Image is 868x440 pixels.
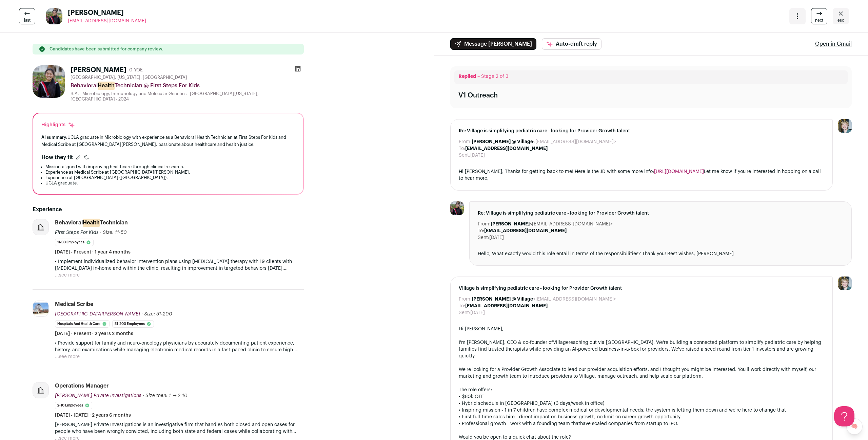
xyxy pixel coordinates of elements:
span: Stage 2 of 3 [481,74,508,79]
span: · Size: 51-200 [141,312,172,316]
div: Hi [PERSON_NAME], [459,326,824,332]
b: [PERSON_NAME] @ Village [472,139,533,144]
div: We're looking for a Provider Growth Associate to lead our provider acquisition efforts, and I tho... [459,366,824,380]
mark: Health [98,82,115,90]
button: Open dropdown [789,8,806,24]
span: – [477,74,480,79]
b: [PERSON_NAME] @ Village [472,297,533,302]
div: Medical Scribe [55,301,93,308]
span: · Size: 11-50 [100,230,127,235]
button: Auto-draft reply [542,38,601,50]
li: Mission-aligned with improving healthcare through clinical research. [45,164,295,170]
span: have scaled companies from startup to IPO. [580,421,678,426]
span: [DATE] - [DATE] · 2 years 6 months [55,412,131,419]
span: Replied [458,74,476,79]
a: [EMAIL_ADDRESS][DOMAIN_NAME] [68,18,146,24]
li: UCLA graduate. [45,180,295,186]
img: 006b48d0c719260f0ce7fba48774ae6be90adea470f3287e6ec72364be3b5b84.jpg [450,201,464,215]
div: B.A. - Microbiology, Immunology and Molecular Genetics - [GEOGRAPHIC_DATA][US_STATE], [GEOGRAPHIC... [71,91,304,102]
dt: Sent: [478,234,489,241]
span: esc [837,18,844,23]
h2: How they fit [41,153,73,161]
button: Message [PERSON_NAME] [450,38,536,50]
img: 6494470-medium_jpg [838,119,852,133]
li: Experience at [GEOGRAPHIC_DATA] ([GEOGRAPHIC_DATA]). [45,175,295,180]
div: Behavioral Technician @ First Steps For Kids [71,82,304,90]
h1: [PERSON_NAME] [71,65,126,75]
dt: From: [459,296,472,303]
div: Operations Manager [55,382,109,390]
span: AI summary: [41,135,67,139]
p: [PERSON_NAME] Private Investigations is an investigative firm that handles both closed and open c... [55,421,304,435]
div: Highlights [41,122,75,128]
dt: To: [478,227,484,234]
div: • $80k OTE [459,393,824,400]
a: next [811,8,827,24]
span: next [815,18,823,23]
a: last [19,8,35,24]
span: last [24,18,31,23]
span: [GEOGRAPHIC_DATA][PERSON_NAME] [55,312,140,316]
a: [URL][DOMAIN_NAME] [654,169,704,174]
h2: Experience [33,205,304,214]
img: 8ec5d0dbf61f4a89abb8fbfe4b13beef51569e7c8c3f2ef6e5a4fec5800b94d4.jpg [33,301,48,316]
span: [PERSON_NAME] [68,8,146,18]
mark: Health [83,219,100,227]
div: The role offers: [459,387,824,393]
a: Close [833,8,849,24]
div: Hello, What exactly would this role entail in terms of the responsibilities? Thank you! Best wish... [478,250,843,257]
a: Village [553,340,569,345]
p: Candidates have been submitted for company review. [50,46,163,52]
img: 6494470-medium_jpg [838,277,852,290]
dt: From: [459,138,472,145]
li: 2-10 employees [55,402,92,409]
span: [EMAIL_ADDRESS][DOMAIN_NAME] [68,19,146,23]
img: company-logo-placeholder-414d4e2ec0e2ddebbe968bf319fdfe5acfe0c9b87f798d344e800bc9a89632a0.png [33,382,48,398]
li: 51-200 employees [112,320,154,328]
dd: <[EMAIL_ADDRESS][DOMAIN_NAME]> [472,138,616,145]
li: 11-50 employees [55,239,94,246]
span: [PERSON_NAME] Private Investigations [55,393,141,398]
b: [EMAIL_ADDRESS][DOMAIN_NAME] [465,146,548,151]
div: V1 Outreach [458,91,498,100]
div: Hi [PERSON_NAME], Thanks for getting back to me! Here is the JD with some more info: Let me know ... [459,168,824,182]
div: I'm [PERSON_NAME], CEO & co-founder of reaching out via [GEOGRAPHIC_DATA]. We're building a conne... [459,339,824,359]
div: • Inspiring mission - 1 in 7 children have complex medical or developmental needs; the system is ... [459,407,824,414]
a: 🧠 [846,418,863,435]
span: Re: Village is simplifying pediatric care - looking for Provider Growth talent [478,210,843,217]
p: • Provide support for family and neuro-oncology physicians by accurately documenting patient expe... [55,340,304,353]
img: 006b48d0c719260f0ce7fba48774ae6be90adea470f3287e6ec72364be3b5b84.jpg [46,8,62,24]
dt: From: [478,221,491,227]
dt: Sent: [459,309,470,316]
span: First Steps For Kids [55,230,99,235]
dd: <[EMAIL_ADDRESS][DOMAIN_NAME]> [491,221,613,227]
dd: [DATE] [470,309,485,316]
span: [DATE] - Present · 1 year 4 months [55,249,131,256]
iframe: Help Scout Beacon - Open [834,406,854,426]
span: Village is simplifying pediatric care - looking for Provider Growth talent [459,285,824,292]
span: [DATE] - Present · 2 years 2 months [55,330,133,337]
a: Open in Gmail [815,40,852,48]
div: • Hybrid schedule in [GEOGRAPHIC_DATA] (3 days/week in office) [459,400,824,407]
dt: To: [459,145,465,152]
span: Re: Village is simplifying pediatric care - looking for Provider Growth talent [459,128,824,134]
div: 0 YOE [129,67,143,73]
span: · Size then: 1 → 2-10 [143,393,188,398]
span: [GEOGRAPHIC_DATA], [US_STATE], [GEOGRAPHIC_DATA] [71,75,187,80]
p: • Implement individualized behavior intervention plans using [MEDICAL_DATA] therapy with 19 clien... [55,258,304,272]
div: UCLA graduate in Microbiology with experience as a Behavioral Health Technician at First Steps Fo... [41,134,295,148]
dd: [DATE] [470,152,485,159]
b: [EMAIL_ADDRESS][DOMAIN_NAME] [484,228,567,233]
div: • Professional growth - work with a founding team that [459,420,824,427]
button: ...see more [55,272,80,279]
dd: [DATE] [489,234,504,241]
li: Hospitals and Health Care [55,320,110,328]
div: • First full-time sales hire - direct impact on business growth, no limit on career growth opport... [459,414,824,420]
dd: <[EMAIL_ADDRESS][DOMAIN_NAME]> [472,296,616,303]
img: 006b48d0c719260f0ce7fba48774ae6be90adea470f3287e6ec72364be3b5b84.jpg [33,65,65,98]
dt: To: [459,303,465,309]
div: Behavioral Technician [55,219,128,226]
dt: Sent: [459,152,470,159]
button: ...see more [55,353,80,360]
b: [PERSON_NAME] [491,222,530,226]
